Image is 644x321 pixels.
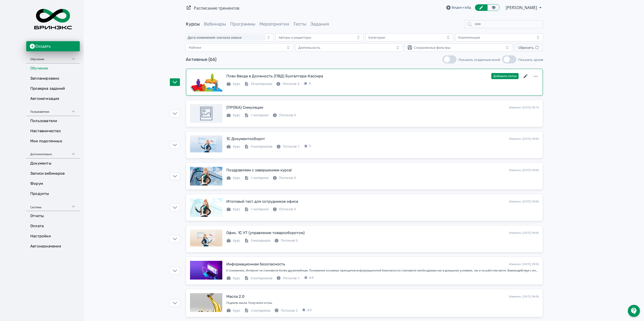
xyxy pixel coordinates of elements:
[26,211,80,221] a: Отчеты
[276,144,300,149] div: Потоков: 1
[509,262,539,266] div: Изменен: [DATE] 09:06
[509,294,539,299] div: Изменен: [DATE] 09:06
[26,146,80,158] div: Дополнительно
[226,81,240,86] div: Курс
[309,144,311,149] span: 5
[226,238,240,243] div: Курс
[26,179,80,189] a: Форум
[226,268,539,273] div: К сожалению, Интернет не становится более дружелюбным. Понимание основных принципов информационно...
[226,175,240,180] div: Курс
[26,63,80,74] a: Обучение
[518,57,543,62] span: Показать архив
[26,74,80,84] a: Запланировано
[244,144,272,149] div: 9 материалов
[226,113,240,118] div: Курс
[276,33,363,41] button: Авторы и редакторы
[26,136,80,146] a: Мои подопечные
[514,43,543,52] button: Сбросить
[26,158,80,169] a: Документы
[276,81,299,86] div: Потоков: 3
[509,137,539,141] div: Изменен: [DATE] 09:06
[244,81,272,86] div: 54 материала
[226,261,285,267] div: Информационная безопасность
[26,116,80,126] a: Пользователи
[309,275,313,280] span: 4.9
[487,4,500,11] a: Переключиться в режим ученика
[293,21,306,27] a: Тесты
[186,21,200,27] a: Курсы
[226,276,240,281] div: Курс
[26,51,80,63] div: Обучение
[186,43,293,52] button: Рейтинг
[226,294,245,300] div: Масла 2.0
[188,35,241,39] span: Дата изменения: сначала новые
[458,35,480,39] div: Компетенции
[244,113,269,118] div: 1 материал
[26,126,80,136] a: Наставничество
[226,136,265,142] div: 1С Документооборот
[189,45,202,50] div: Рейтинг
[509,168,539,172] div: Изменен: [DATE] 09:06
[365,33,453,41] button: Категории
[230,21,255,27] a: Программы
[405,43,512,52] button: Сохранённые фильтры
[491,73,519,79] button: Добавить поток
[186,56,217,63] div: Активные (66)
[509,199,539,204] div: Изменен: [DATE] 09:06
[26,231,80,241] a: Настройки
[506,5,538,11] span: Елена Назарова
[194,5,239,11] a: Расписание тренингов
[298,45,320,50] div: Длительность
[26,199,80,211] div: Система
[455,33,543,41] button: Компетенции
[509,231,539,235] div: Изменен: [DATE] 09:06
[226,301,539,305] div: Подлили масла. Получился огонь.
[274,308,298,313] div: Потоков: 2
[295,43,403,52] button: Длительность
[244,276,272,281] div: 6 материалов
[26,94,80,104] a: Автоматизация
[26,189,80,199] a: Продукты
[273,175,296,180] div: Потоков: 0
[26,41,80,51] button: Создать
[244,207,269,212] div: 1 материал
[26,169,80,179] a: Записи вебинаров
[26,104,80,116] div: Пользователи
[273,207,296,212] div: Потоков: 0
[226,199,298,204] div: Итоговый тест для сотрудников офиса
[186,33,274,41] button: Дата изменения: сначала новые
[509,105,539,110] div: Изменен: [DATE] 09:19
[26,241,80,251] a: Автоназначения
[244,308,270,313] div: 2 материала
[259,21,289,27] a: Мероприятия
[279,35,311,39] div: Авторы и редакторы
[414,45,450,50] div: Сохранённые фильтры
[446,5,471,10] a: Видео-гайд
[459,57,500,62] span: Показать созданные мной
[226,207,240,212] div: Курс
[244,175,269,180] div: 1 материал
[226,230,305,236] div: Офис. 1С УТ (управление товарооборотом)
[226,144,240,149] div: Курс
[226,308,240,313] div: Курс
[226,73,323,79] div: План Ввода в Должность (ПВД) Бухгалтера-Кассира
[274,238,298,243] div: Потоков: 0
[226,105,263,110] div: (ПРОБА) Симуляции
[310,21,329,27] a: Задания
[30,3,76,35] img: https://files.teachbase.ru/system/account/52438/logo/medium-8cc39d3de9861fc31387165adde7979b.png
[276,276,300,281] div: Потоков: 1
[368,35,385,39] div: Категории
[226,167,292,173] div: Поздравляем с завершением курса!
[26,84,80,94] a: Проверка заданий
[273,113,296,118] div: Потоков: 0
[244,238,270,243] div: 3 материала
[204,21,226,27] a: Вебинары
[26,221,80,231] a: Оплата
[307,308,311,313] span: 4.9
[309,81,311,86] span: 4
